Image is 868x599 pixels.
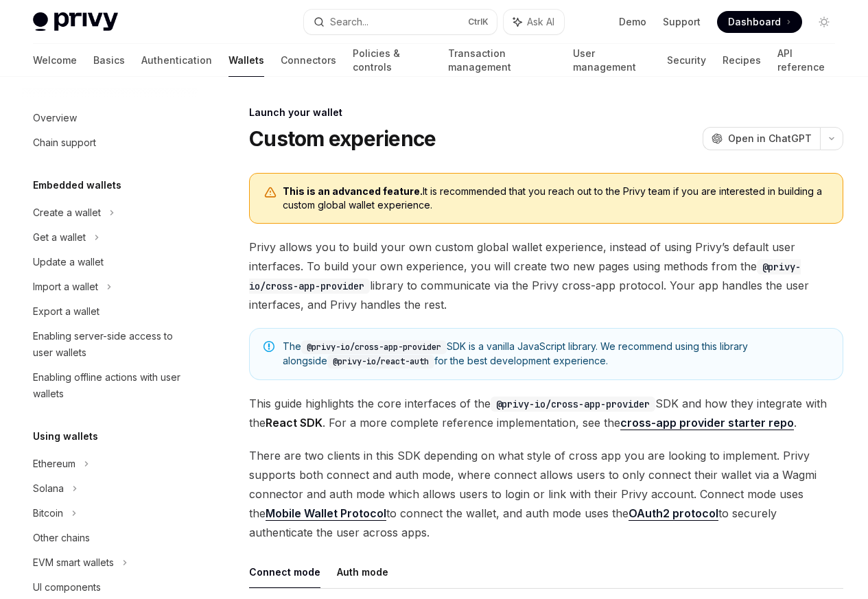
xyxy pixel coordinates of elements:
[33,530,90,546] div: Other chains
[263,186,277,200] svg: Warning
[266,506,386,521] a: Mobile Wallet Protocol
[448,44,557,77] a: Transaction management
[33,579,101,596] div: UI components
[777,44,835,77] a: API reference
[33,12,118,32] img: light logo
[33,254,104,270] div: Update a wallet
[22,299,198,324] a: Export a wallet
[527,15,554,29] span: Ask AI
[93,44,125,77] a: Basics
[304,10,497,34] button: Search...CtrlK
[728,132,812,145] span: Open in ChatGPT
[717,11,802,33] a: Dashboard
[491,397,655,412] code: @privy-io/cross-app-provider
[33,134,96,151] div: Chain support
[330,14,368,30] div: Search...
[22,106,198,130] a: Overview
[667,44,706,77] a: Security
[22,130,198,155] a: Chain support
[703,127,820,150] button: Open in ChatGPT
[33,554,114,571] div: EVM smart wallets
[22,526,198,550] a: Other chains
[33,177,121,193] h5: Embedded wallets
[301,340,447,354] code: @privy-io/cross-app-provider
[249,394,843,432] span: This guide highlights the core interfaces of the SDK and how they integrate with the . For a more...
[33,456,75,472] div: Ethereum
[33,328,189,361] div: Enabling server-side access to user wallets
[723,44,761,77] a: Recipes
[353,44,432,77] a: Policies & controls
[327,355,434,368] code: @privy-io/react-auth
[620,416,794,430] a: cross-app provider starter repo
[728,15,781,29] span: Dashboard
[263,341,274,352] svg: Note
[283,185,423,197] b: This is an advanced feature.
[266,416,322,430] strong: React SDK
[619,15,646,29] a: Demo
[468,16,489,27] span: Ctrl K
[620,416,794,430] strong: cross-app provider starter repo
[33,369,189,402] div: Enabling offline actions with user wallets
[283,340,829,368] span: The SDK is a vanilla JavaScript library. We recommend using this library alongside for the best d...
[33,229,86,246] div: Get a wallet
[573,44,650,77] a: User management
[33,44,77,77] a: Welcome
[337,556,388,588] button: Auth mode
[33,428,98,445] h5: Using wallets
[283,185,829,212] span: It is recommended that you reach out to the Privy team if you are interested in building a custom...
[22,250,198,274] a: Update a wallet
[22,365,198,406] a: Enabling offline actions with user wallets
[281,44,336,77] a: Connectors
[33,505,63,521] div: Bitcoin
[629,506,718,521] a: OAuth2 protocol
[33,279,98,295] div: Import a wallet
[663,15,701,29] a: Support
[33,303,99,320] div: Export a wallet
[228,44,264,77] a: Wallets
[249,556,320,588] button: Connect mode
[33,110,77,126] div: Overview
[249,446,843,542] span: There are two clients in this SDK depending on what style of cross app you are looking to impleme...
[33,204,101,221] div: Create a wallet
[22,324,198,365] a: Enabling server-side access to user wallets
[249,237,843,314] span: Privy allows you to build your own custom global wallet experience, instead of using Privy’s defa...
[141,44,212,77] a: Authentication
[504,10,564,34] button: Ask AI
[813,11,835,33] button: Toggle dark mode
[249,106,843,119] div: Launch your wallet
[33,480,64,497] div: Solana
[249,126,436,151] h1: Custom experience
